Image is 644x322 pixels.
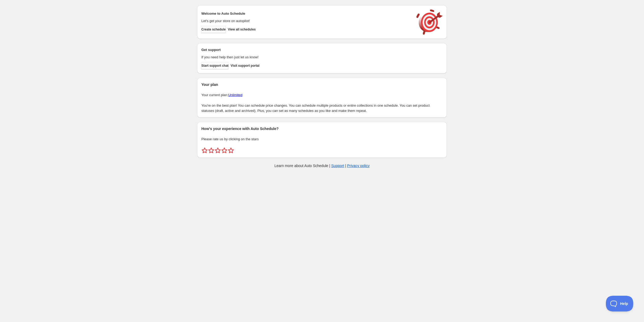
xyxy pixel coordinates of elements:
[201,27,226,32] span: Create schedule
[228,26,256,33] button: View all schedules
[331,164,344,168] a: Support
[201,47,411,53] h2: Get support
[231,64,259,68] span: Visit support portal
[274,163,370,168] p: Learn more about Auto Schedule | |
[201,103,443,113] p: You're on the best plan! You can schedule price changes. You can schedule multiple products or en...
[201,11,411,16] h2: Welcome to Auto Schedule
[606,296,633,311] iframe: Toggle Customer Support
[201,126,443,131] h2: How's your experience with Auto Schedule?
[201,62,228,69] a: Start support chat
[228,27,256,32] span: View all schedules
[231,62,259,69] a: Visit support portal
[201,18,411,24] p: Let's get your store on autopilot!
[201,82,443,87] h2: Your plan
[201,137,443,142] p: Please rate us by clicking on the stars
[201,26,226,33] button: Create schedule
[201,55,411,60] p: If you need help then just let us know!
[201,64,228,68] span: Start support chat
[201,92,443,98] p: Your current plan:
[347,164,370,168] a: Privacy policy
[228,93,242,97] a: Unlimited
